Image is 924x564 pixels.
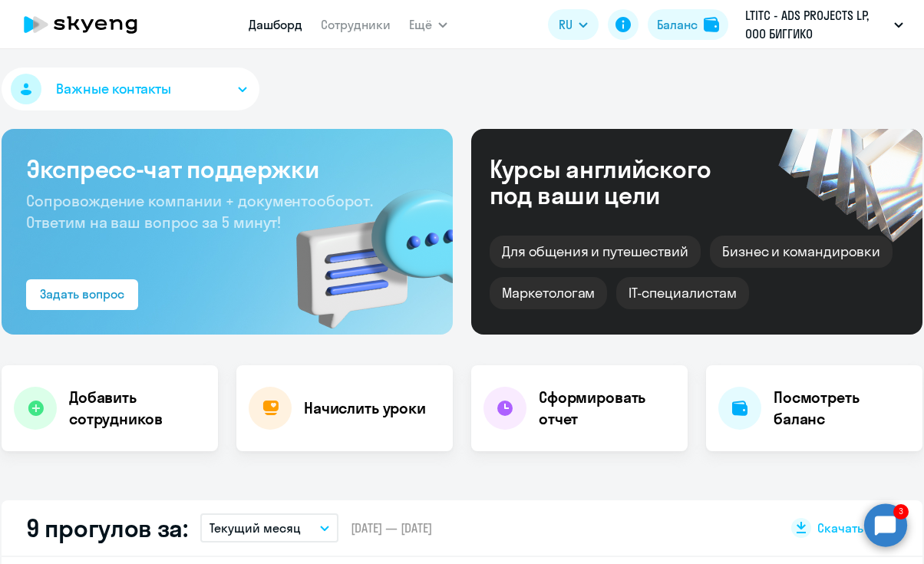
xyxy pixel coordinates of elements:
[351,519,432,536] span: [DATE] — [DATE]
[817,519,898,536] span: Скачать отчет
[490,277,607,309] div: Маркетологам
[704,17,719,32] img: balance
[657,15,698,34] div: Баланс
[409,9,447,40] button: Ещё
[26,513,188,543] h2: 9 прогулов за:
[56,79,171,99] span: Важные контакты
[738,6,911,43] button: LTITC - ADS PROJECTS LP, ООО БИГГИКО
[539,387,675,430] h4: Сформировать отчет
[321,17,391,32] a: Сотрудники
[26,191,373,232] span: Сопровождение компании + документооборот. Ответим на ваш вопрос за 5 минут!
[26,153,428,184] h3: Экспресс-чат поддержки
[745,6,888,43] p: LTITC - ADS PROJECTS LP, ООО БИГГИКО
[490,156,752,208] div: Курсы английского под ваши цели
[490,236,701,268] div: Для общения и путешествий
[559,15,573,34] span: RU
[548,9,599,40] button: RU
[69,387,206,430] h4: Добавить сотрудников
[304,397,426,419] h4: Начислить уроки
[26,279,138,310] button: Задать вопрос
[40,285,124,303] div: Задать вопрос
[274,162,453,335] img: bg-img
[210,519,301,537] p: Текущий месяц
[648,9,728,40] button: Балансbalance
[409,15,432,34] span: Ещё
[616,277,748,309] div: IT-специалистам
[2,68,259,110] button: Важные контакты
[710,236,893,268] div: Бизнес и командировки
[200,513,338,543] button: Текущий месяц
[774,387,910,430] h4: Посмотреть баланс
[249,17,302,32] a: Дашборд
